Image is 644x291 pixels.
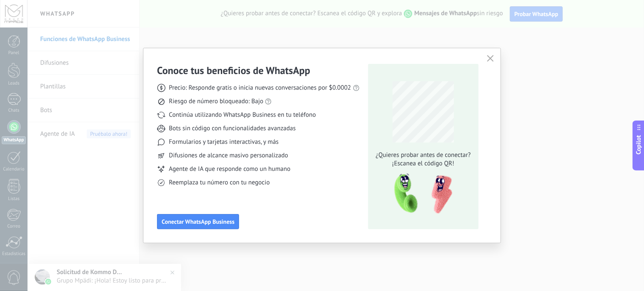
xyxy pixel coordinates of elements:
[387,171,454,217] img: qr-pic-1x.png
[169,178,270,187] span: Reemplaza tu número con tu negocio
[635,135,643,155] span: Copilot
[373,159,473,168] span: ¡Escanea el código QR!
[169,165,290,173] span: Agente de IA que responde como un humano
[157,64,310,77] h3: Conoce tus beneficios de WhatsApp
[169,111,316,119] span: Continúa utilizando WhatsApp Business en tu teléfono
[157,214,239,229] button: Conectar WhatsApp Business
[162,219,234,225] span: Conectar WhatsApp Business
[373,151,473,159] span: ¿Quieres probar antes de conectar?
[169,97,263,106] span: Riesgo de número bloqueado: Bajo
[169,84,351,92] span: Precio: Responde gratis o inicia nuevas conversaciones por $0.0002
[169,151,288,160] span: Difusiones de alcance masivo personalizado
[169,124,296,133] span: Bots sin código con funcionalidades avanzadas
[169,138,278,146] span: Formularios y tarjetas interactivas, y más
